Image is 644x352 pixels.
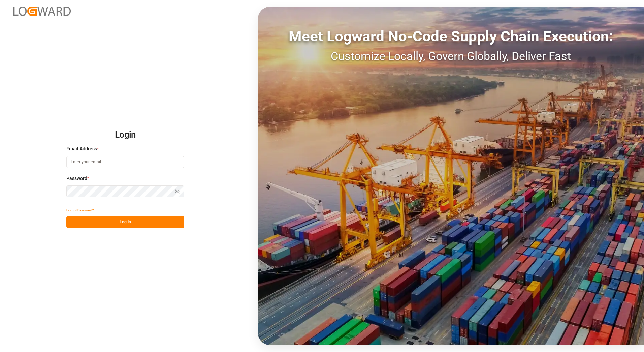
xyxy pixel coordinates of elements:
[66,216,184,228] button: Log In
[258,48,644,65] div: Customize Locally, Govern Globally, Deliver Fast
[258,25,644,48] div: Meet Logward No-Code Supply Chain Execution:
[66,124,184,146] h2: Login
[66,145,97,152] span: Email Address
[66,204,94,216] button: Forgot Password?
[66,156,184,168] input: Enter your email
[66,175,87,182] span: Password
[13,7,71,16] img: Logward_new_orange.png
